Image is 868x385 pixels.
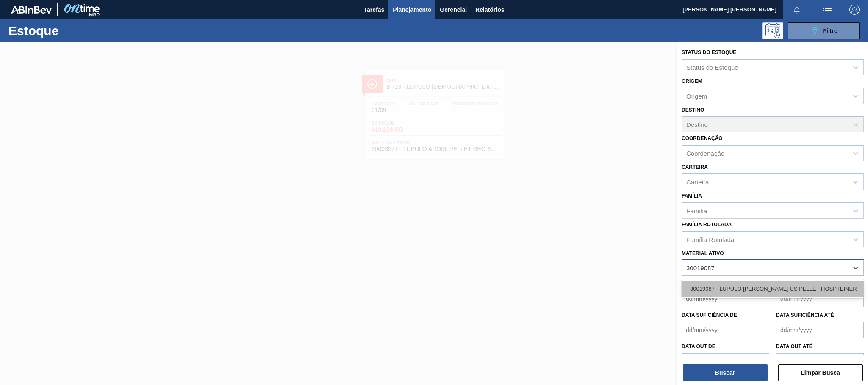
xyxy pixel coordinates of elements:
label: Status do Estoque [682,49,736,55]
input: dd/mm/yyyy [776,353,864,370]
img: TNhmsLtSVTkK8tSr43FrP2fwEKptu5GPRR3wAAAABJRU5ErkJggg== [11,6,52,14]
img: userActions [822,5,832,15]
div: Carteira [686,178,709,185]
input: dd/mm/yyyy [682,322,769,338]
input: dd/mm/yyyy [776,322,864,338]
label: Coordenação [682,135,723,141]
label: Carteira [682,164,708,170]
label: Data suficiência de [682,312,737,318]
span: Gerencial [440,5,467,15]
div: Coordenação [686,150,724,157]
div: 30019087 - LUPULO [PERSON_NAME] US PELLET HOSPTEINER [682,281,864,297]
button: Filtro [788,22,860,39]
label: Origem [682,78,702,84]
span: Tarefas [363,5,384,15]
label: Data out de [682,344,715,349]
button: Notificações [783,4,810,16]
input: dd/mm/yyyy [682,290,769,307]
span: Relatórios [475,5,504,15]
label: Família Rotulada [682,222,732,228]
label: Data suficiência até [776,312,834,318]
input: dd/mm/yyyy [682,353,769,370]
label: Material ativo [682,250,724,256]
label: Data out até [776,344,813,349]
input: dd/mm/yyyy [776,290,864,307]
span: Filtro [823,27,838,34]
h1: Estoque [8,26,136,36]
label: Destino [682,107,704,113]
div: Família Rotulada [686,236,734,243]
img: Logout [849,5,860,15]
label: Família [682,193,702,199]
div: Pogramando: nenhum usuário selecionado [762,22,783,39]
div: Origem [686,92,707,99]
div: Status do Estoque [686,63,738,71]
div: Família [686,207,707,214]
span: Planejamento [393,5,431,15]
